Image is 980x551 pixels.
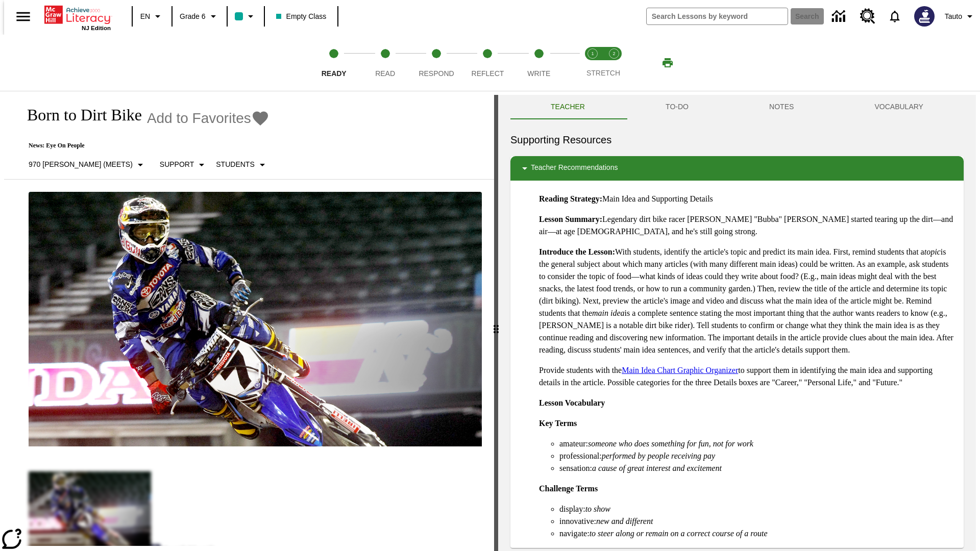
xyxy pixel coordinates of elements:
em: to show [585,505,610,513]
span: Empty Class [276,11,327,22]
span: Write [527,69,550,78]
div: reading [4,95,494,546]
div: Press Enter or Spacebar and then press right and left arrow keys to move the slider [494,95,498,551]
button: Select a new avatar [908,3,941,30]
button: TO-DO [625,95,729,119]
button: Select Student [212,156,272,174]
a: Data Center [826,3,854,31]
button: Ready step 1 of 5 [304,35,363,91]
button: Stretch Respond step 2 of 2 [599,35,629,91]
span: EN [140,11,150,22]
span: NJ Edition [82,25,111,31]
button: Reflect step 4 of 5 [458,35,517,91]
p: Support [160,159,194,170]
span: Tauto [945,11,962,22]
li: display: [559,503,955,515]
button: VOCABULARY [834,95,964,119]
button: Add to Favorites - Born to Dirt Bike [147,109,269,127]
div: Instructional Panel Tabs [510,95,964,119]
strong: Reading Strategy: [539,194,602,203]
h6: Supporting Resources [510,132,964,148]
text: 2 [612,51,615,56]
li: sensation: [559,462,955,474]
button: Select Lexile, 970 Lexile (Meets) [24,156,151,174]
li: amateur: [559,438,955,450]
em: main idea [592,309,625,317]
img: Motocross racer James Stewart flies through the air on his dirt bike. [29,192,482,447]
p: 970 [PERSON_NAME] (Meets) [29,159,133,170]
a: Resource Center, Will open in new tab [854,3,881,30]
li: navigate: [559,528,955,540]
span: Ready [322,69,347,78]
button: Respond step 3 of 5 [407,35,466,91]
span: Read [375,69,395,78]
button: Profile/Settings [941,7,980,26]
button: Teacher [510,95,625,119]
em: new and different [596,517,653,525]
strong: Lesson Vocabulary [539,398,605,407]
span: Reflect [472,69,504,78]
button: NOTES [729,95,834,119]
button: Open side menu [8,2,38,32]
text: 1 [591,51,594,56]
div: Home [44,4,111,31]
strong: Introduce the Lesson: [539,247,615,256]
button: Read step 2 of 5 [355,35,414,91]
em: topic [924,247,941,256]
p: With students, identify the article's topic and predict its main idea. First, remind students tha... [539,246,955,356]
strong: Key Terms [539,419,577,428]
li: professional: [559,450,955,462]
button: Stretch Read step 1 of 2 [578,35,607,91]
button: Write step 5 of 5 [509,35,569,91]
button: Grade: Grade 6, Select a grade [176,7,224,26]
span: Respond [419,69,454,78]
strong: Lesson Summary: [539,215,602,223]
p: Students [216,159,254,170]
em: to steer along or remain on a correct course of a route [590,529,768,538]
span: Add to Favorites [147,110,251,127]
a: Main Idea Chart Graphic Organizer [622,366,738,374]
input: search field [647,8,788,24]
p: Legendary dirt bike racer [PERSON_NAME] "Bubba" [PERSON_NAME] started tearing up the dirt—and air... [539,213,955,238]
img: Avatar [914,6,935,27]
h1: Born to Dirt Bike [16,106,142,124]
button: Class color is teal. Change class color [231,7,261,26]
button: Scaffolds, Support [156,156,212,174]
p: Provide students with the to support them in identifying the main idea and supporting details in ... [539,364,955,389]
span: STRETCH [586,69,620,77]
em: performed by people receiving pay [602,452,715,460]
div: Teacher Recommendations [510,156,964,181]
div: activity [498,95,976,551]
strong: Challenge Terms [539,484,598,493]
button: Print [651,54,684,72]
em: a cause of great interest and excitement [592,464,722,472]
em: someone who does something for fun, not for work [588,439,753,448]
a: Notifications [881,3,908,30]
p: Teacher Recommendations [531,162,618,174]
p: Main Idea and Supporting Details [539,193,955,205]
li: innovative: [559,515,955,528]
span: Grade 6 [180,11,206,22]
button: Language: EN, Select a language [136,7,168,26]
p: News: Eye On People [16,142,273,149]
